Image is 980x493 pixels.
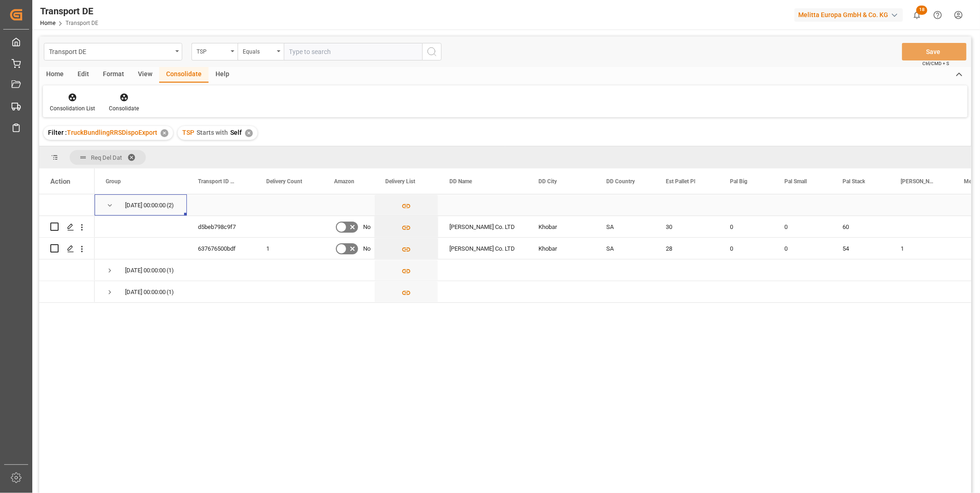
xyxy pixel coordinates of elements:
span: Pal Small [784,178,807,185]
span: TruckBundlingRRSDispoExport [67,129,157,136]
button: open menu [191,43,238,60]
div: [PERSON_NAME] Co. LTD [438,238,527,259]
button: Melitta Europa GmbH & Co. KG [795,6,907,24]
div: Edit [71,67,96,83]
span: [PERSON_NAME] [901,178,933,185]
div: [DATE] 00:00:00 [125,195,166,216]
button: search button [422,43,442,60]
span: Req Del Dat [91,154,122,161]
span: TSP [182,129,194,136]
button: show 18 new notifications [907,5,927,25]
div: Transport DE [49,45,172,57]
div: [DATE] 00:00:00 [125,282,166,303]
div: Press SPACE to select this row. [39,259,95,281]
div: Press SPACE to select this row. [39,281,95,303]
button: open menu [238,43,284,60]
div: ✕ [245,129,253,137]
span: Group [106,178,121,185]
input: Type to search [284,43,422,60]
span: Delivery Count [266,178,302,185]
div: 60 [831,216,890,237]
div: Khobar [527,238,595,259]
div: d5beb798c9f7 [187,216,255,237]
span: (1) [167,260,174,281]
div: View [131,67,159,83]
div: 637676500bdf [187,238,255,259]
span: (2) [167,195,174,216]
div: Press SPACE to select this row. [39,216,95,238]
div: 54 [831,238,890,259]
div: Consolidation List [50,104,95,113]
div: 30 [655,216,719,237]
span: No [363,238,370,259]
div: 0 [773,238,831,259]
div: Press SPACE to select this row. [39,194,95,216]
div: Khobar [527,216,595,237]
span: No [363,216,370,238]
span: Est Pallet Pl [666,178,695,185]
div: TSP [197,45,228,56]
div: Transport DE [40,4,98,18]
div: 0 [719,216,773,237]
div: [DATE] 00:00:00 [125,260,166,281]
div: ✕ [161,129,168,137]
span: DD Name [449,178,472,185]
div: SA [595,216,655,237]
span: Pal Stack [843,178,865,185]
div: Melitta Europa GmbH & Co. KG [795,8,903,22]
span: (1) [167,282,174,303]
div: Format [96,67,131,83]
span: Ctrl/CMD + S [922,60,949,67]
div: Action [50,177,70,186]
div: 0 [773,216,831,237]
button: open menu [44,43,182,60]
div: 28 [655,238,719,259]
span: Pal Big [730,178,747,185]
div: Consolidate [109,104,139,113]
div: Home [39,67,71,83]
div: 1 [890,238,953,259]
span: Filter : [48,129,67,136]
div: SA [595,238,655,259]
span: DD Country [606,178,635,185]
a: Home [40,20,55,26]
div: Help [209,67,236,83]
div: 1 [255,238,323,259]
span: 18 [916,6,927,15]
button: Help Center [927,5,948,25]
div: [PERSON_NAME] Co. LTD [438,216,527,237]
div: Equals [243,45,274,56]
span: Transport ID Logward [198,178,236,185]
div: 0 [719,238,773,259]
button: Save [902,43,967,60]
span: Starts with [197,129,228,136]
span: Amazon [334,178,354,185]
div: Consolidate [159,67,209,83]
div: Press SPACE to select this row. [39,238,95,259]
span: Self [230,129,242,136]
span: Delivery List [385,178,415,185]
span: DD City [538,178,557,185]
